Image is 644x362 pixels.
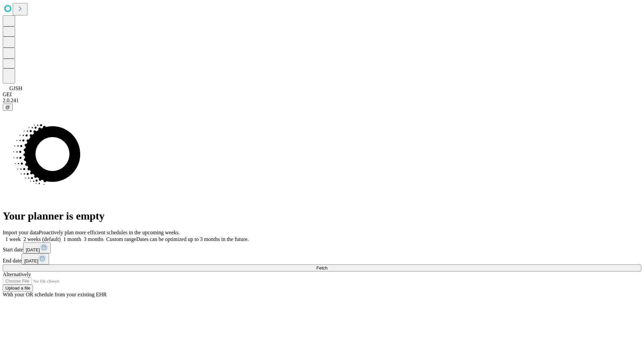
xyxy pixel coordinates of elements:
span: Proactively plan more efficient schedules in the upcoming weeks. [39,230,180,235]
span: [DATE] [26,247,40,252]
span: Import your data [3,230,39,235]
span: Fetch [316,265,327,270]
span: 1 month [63,236,81,242]
span: Alternatively [3,271,31,277]
button: Upload a file [3,285,33,292]
button: [DATE] [23,242,51,253]
button: [DATE] [21,253,49,264]
button: @ [3,104,13,111]
span: 2 weeks (default) [23,236,61,242]
div: 2.0.241 [3,98,641,104]
span: Dates can be optimized up to 3 months in the future. [136,236,249,242]
div: GEI [3,92,641,98]
h1: Your planner is empty [3,210,641,222]
span: Custom range [106,236,136,242]
button: Fetch [3,264,641,271]
span: @ [5,105,10,110]
span: [DATE] [24,258,38,263]
div: End date [3,253,641,264]
span: 3 months [84,236,104,242]
span: 1 week [5,236,21,242]
span: GJSH [9,85,22,91]
div: Start date [3,242,641,253]
span: With your OR schedule from your existing EHR [3,292,107,297]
